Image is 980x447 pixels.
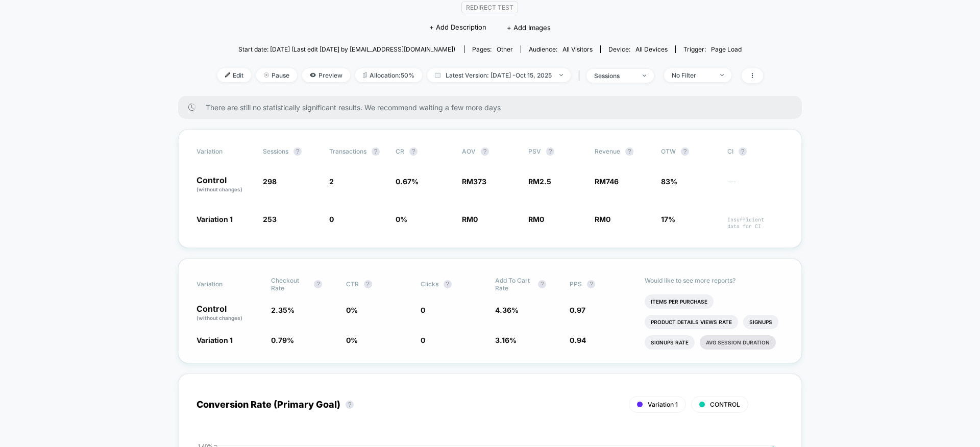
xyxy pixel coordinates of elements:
[606,215,610,224] span: 0
[363,72,367,78] img: rebalance
[472,45,513,53] div: Pages:
[727,147,783,156] span: CI
[570,306,585,314] span: 0.97
[528,147,541,155] span: PSV
[302,68,350,82] span: Preview
[271,336,294,344] span: 0.79 %
[435,72,440,78] img: calendar
[672,71,713,79] div: No Filter
[643,74,646,77] img: end
[462,147,476,155] span: AOV
[197,315,242,321] span: (without changes)
[197,176,253,193] p: Control
[263,215,277,224] span: 253
[197,336,233,344] span: Variation 1
[364,280,372,288] button: ?
[562,45,593,53] span: All Visitors
[473,215,478,224] span: 0
[271,277,309,292] span: Checkout Rate
[421,280,438,288] span: Clicks
[225,72,230,78] img: edit
[409,147,418,156] button: ?
[540,215,544,224] span: 0
[529,45,593,53] div: Audience:
[700,335,776,350] li: Avg Session Duration
[681,147,689,156] button: ?
[595,215,610,224] span: RM
[576,68,586,83] span: |
[645,335,695,350] li: Signups Rate
[606,177,619,186] span: 746
[346,336,358,344] span: 0 %
[197,277,253,292] span: Variation
[528,215,544,224] span: RM
[396,177,419,186] span: 0.67 %
[263,147,288,155] span: Sessions
[329,147,366,155] span: Transactions
[661,177,677,186] span: 83%
[346,280,359,288] span: CTR
[711,45,742,53] span: Page Load
[570,336,586,344] span: 0.94
[461,2,518,13] span: Redirect Test
[495,306,519,314] span: 4.36 %
[396,215,407,224] span: 0 %
[346,401,354,409] button: ?
[206,103,781,112] span: There are still no statistically significant results. We recommend waiting a few more days
[570,280,582,288] span: PPS
[217,68,251,82] span: Edit
[645,294,714,309] li: Items Per Purchase
[329,215,334,224] span: 0
[739,147,747,156] button: ?
[625,147,633,156] button: ?
[595,177,619,186] span: RM
[197,305,261,322] p: Control
[727,179,783,193] span: ---
[661,147,717,156] span: OTW
[661,215,675,224] span: 17%
[314,280,322,288] button: ?
[710,401,740,408] span: CONTROL
[427,68,571,82] span: Latest Version: [DATE] - Oct 15, 2025
[421,306,425,314] span: 0
[372,147,380,156] button: ?
[329,177,334,186] span: 2
[645,315,738,329] li: Product Details Views Rate
[743,315,778,329] li: Signups
[495,277,533,292] span: Add To Cart Rate
[462,215,478,224] span: RM
[462,177,486,186] span: RM
[595,147,620,155] span: Revenue
[264,72,269,78] img: end
[421,336,425,344] span: 0
[263,177,277,186] span: 298
[444,280,452,288] button: ?
[396,147,404,155] span: CR
[507,23,551,32] span: + Add Images
[497,45,513,53] span: other
[683,45,742,53] div: Trigger:
[495,336,517,344] span: 3.16 %
[727,216,783,230] span: Insufficient data for CI
[197,186,242,192] span: (without changes)
[293,147,302,156] button: ?
[645,277,784,284] p: Would like to see more reports?
[540,177,551,186] span: 2.5
[594,72,635,80] div: sessions
[587,280,595,288] button: ?
[271,306,295,314] span: 2.35 %
[346,306,358,314] span: 0 %
[256,68,297,82] span: Pause
[197,215,233,224] span: Variation 1
[238,45,455,53] span: Start date: [DATE] (Last edit [DATE] by [EMAIL_ADDRESS][DOMAIN_NAME])
[546,147,554,156] button: ?
[538,280,546,288] button: ?
[429,22,486,33] span: + Add Description
[528,177,551,186] span: RM
[559,74,563,76] img: end
[197,147,253,156] span: Variation
[481,147,489,156] button: ?
[635,45,668,53] span: all devices
[355,68,422,82] span: Allocation: 50%
[720,74,724,76] img: end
